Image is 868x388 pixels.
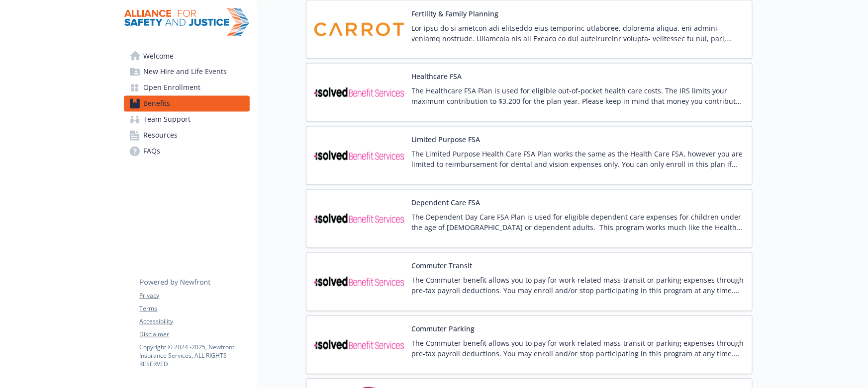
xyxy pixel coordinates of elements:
img: iSolved Benefit Services carrier logo [314,324,404,366]
img: iSolved Benefit Services carrier logo [314,198,404,240]
button: Limited Purpose FSA [412,135,481,145]
a: Accessibility [140,317,249,326]
span: Welcome [144,48,174,64]
button: Commuter Parking [412,324,475,334]
a: Terms [140,304,249,313]
img: iSolved Benefit Services carrier logo [314,261,404,303]
button: Fertility & Family Planning [412,8,499,19]
p: Copyright © 2024 - 2025 , Newfront Insurance Services, ALL RIGHTS RESERVED [140,343,249,368]
p: Lor ipsu do si ametcon adi elitseddo eius temporinc utlaboree, dolorema aliqua, eni admini-veniam... [412,23,744,44]
button: Commuter Transit [412,261,473,271]
span: Team Support [144,112,191,128]
p: The Commuter benefit allows you to pay for work-related mass-transit or parking expenses through ... [412,275,744,296]
a: Benefits [124,96,250,112]
a: New Hire and Life Events [124,64,250,80]
img: iSolved Benefit Services carrier logo [314,135,404,177]
a: Team Support [124,112,250,128]
span: Open Enrollment [144,80,201,96]
p: The Healthcare FSA Plan is used for eligible out-of-pocket health care costs. The IRS limits your... [412,86,744,107]
img: Carrot carrier logo [314,8,404,51]
button: Dependent Care FSA [412,198,481,208]
img: iSolved Benefit Services carrier logo [314,72,404,114]
p: The Commuter benefit allows you to pay for work-related mass-transit or parking expenses through ... [412,338,744,359]
span: Benefits [144,96,171,112]
a: Open Enrollment [124,80,250,96]
span: FAQs [144,144,161,159]
span: New Hire and Life Events [144,64,227,80]
a: Resources [124,128,250,144]
a: Privacy [140,291,249,300]
a: Welcome [124,48,250,64]
button: Healthcare FSA [412,72,462,82]
a: FAQs [124,144,250,159]
p: The Limited Purpose Health Care FSA Plan works the same as the Health Care FSA, however you are l... [412,149,744,170]
span: Resources [144,128,178,144]
p: The Dependent Day Care FSA Plan is used for eligible dependent care expenses for children under t... [412,212,744,233]
a: Disclaimer [140,330,249,339]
